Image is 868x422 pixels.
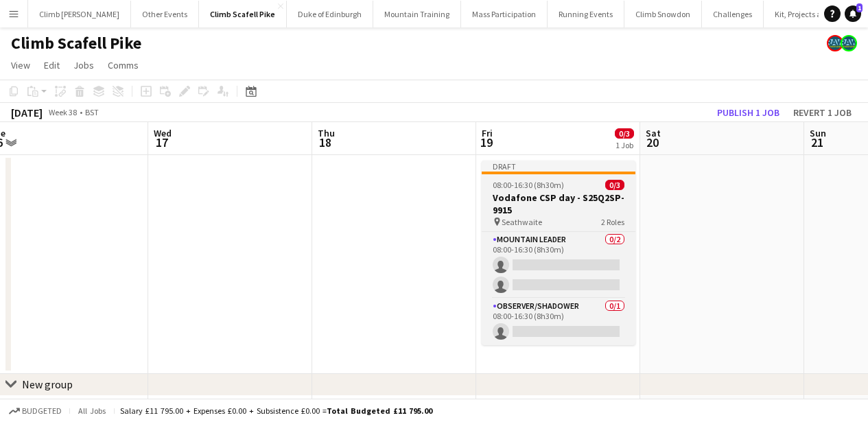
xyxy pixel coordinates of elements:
[5,56,36,74] a: View
[615,140,633,150] div: 1 Job
[788,104,857,121] button: Revert 1 job
[38,56,65,74] a: Edit
[482,127,493,139] span: Fri
[480,134,493,150] span: 19
[712,104,785,121] button: Publish 1 job
[75,406,108,416] span: All jobs
[644,134,661,150] span: 20
[548,1,624,27] button: Running Events
[702,1,764,27] button: Challenges
[764,1,865,27] button: Kit, Projects and Office
[482,161,635,172] div: Draft
[11,106,43,119] div: [DATE]
[120,406,432,416] div: Salary £11 795.00 + Expenses £0.00 + Subsistence £0.00 =
[68,56,99,74] a: Jobs
[316,134,335,150] span: 18
[7,403,64,419] button: Budgeted
[808,134,826,150] span: 21
[461,1,548,27] button: Mass Participation
[601,217,624,227] span: 2 Roles
[841,35,857,51] app-user-avatar: Staff RAW Adventures
[624,1,702,27] button: Climb Snowdon
[28,1,131,27] button: Climb [PERSON_NAME]
[199,1,287,27] button: Climb Scafell Pike
[615,128,634,139] span: 0/3
[845,5,861,22] a: 1
[318,127,335,139] span: Thu
[493,180,564,190] span: 08:00-16:30 (8h30m)
[605,180,624,190] span: 0/3
[131,1,199,27] button: Other Events
[85,107,99,117] div: BST
[373,1,461,27] button: Mountain Training
[45,107,80,117] span: Week 38
[44,59,60,71] span: Edit
[482,232,635,298] app-card-role: Mountain Leader0/208:00-16:30 (8h30m)
[102,56,144,74] a: Comms
[73,59,94,71] span: Jobs
[22,406,62,416] span: Budgeted
[646,127,661,139] span: Sat
[482,298,635,345] app-card-role: Observer/Shadower0/108:00-16:30 (8h30m)
[152,134,172,150] span: 17
[810,127,826,139] span: Sun
[482,161,635,345] app-job-card: Draft08:00-16:30 (8h30m)0/3Vodafone CSP day - S25Q2SP-9915 Seathwaite2 RolesMountain Leader0/208:...
[11,33,141,54] h1: Climb Scafell Pike
[827,35,843,51] app-user-avatar: Staff RAW Adventures
[482,191,635,216] h3: Vodafone CSP day - S25Q2SP-9915
[154,127,172,139] span: Wed
[502,217,542,227] span: Seathwaite
[856,3,863,12] span: 1
[108,59,139,71] span: Comms
[22,377,73,391] div: New group
[327,406,432,416] span: Total Budgeted £11 795.00
[11,59,30,71] span: View
[287,1,373,27] button: Duke of Edinburgh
